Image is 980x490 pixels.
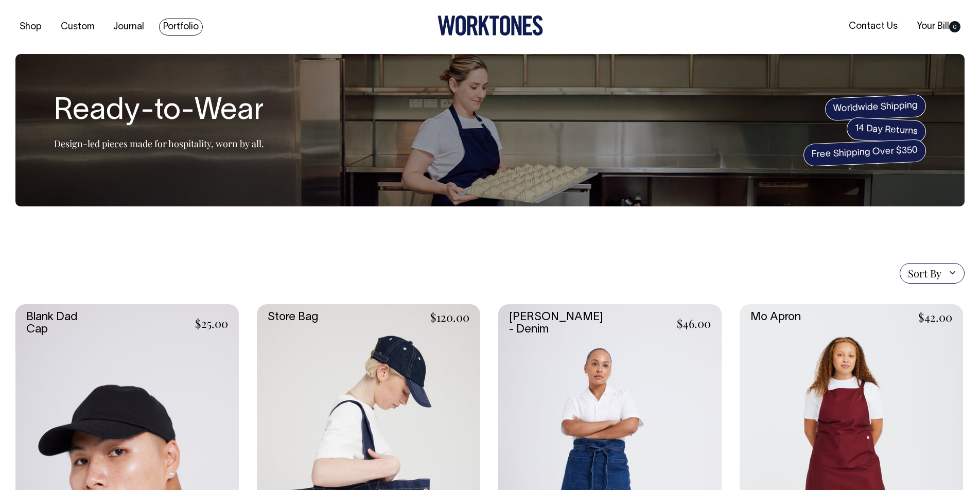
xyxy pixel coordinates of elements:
[825,94,926,121] span: Worldwide Shipping
[908,267,941,279] span: Sort By
[846,117,926,144] span: 14 Day Returns
[54,95,264,128] h1: Ready-to-Wear
[15,19,46,36] a: Shop
[57,19,98,36] a: Custom
[803,139,926,167] span: Free Shipping Over $350
[109,19,148,36] a: Journal
[54,137,264,150] p: Design-led pieces made for hospitality, worn by all.
[159,19,203,36] a: Portfolio
[913,18,965,35] a: Your Bill0
[845,18,902,35] a: Contact Us
[949,21,960,32] span: 0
